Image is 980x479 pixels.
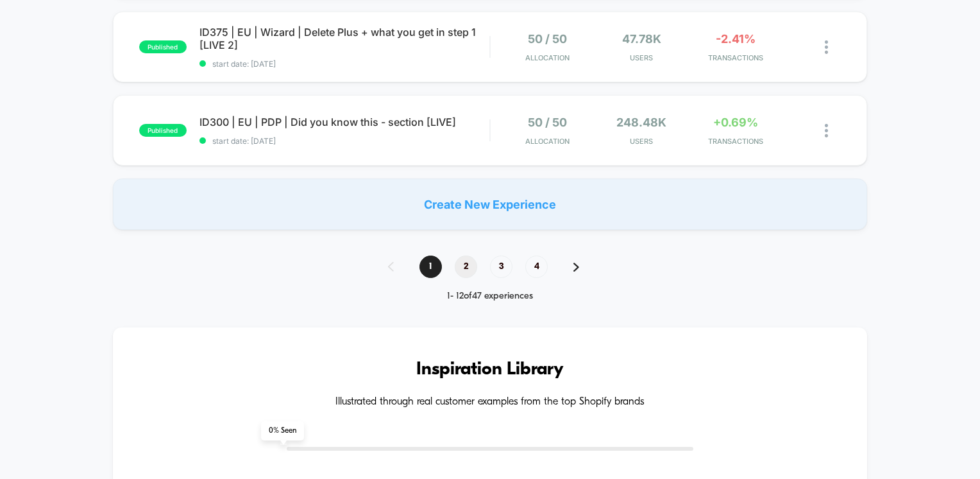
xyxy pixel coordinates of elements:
[199,136,490,146] span: start date: [DATE]
[139,40,187,53] span: published
[528,116,567,129] span: 50 / 50
[825,124,828,137] img: close
[825,40,828,54] img: close
[598,53,686,62] span: Users
[151,396,829,408] h4: Illustrated through real customer examples from the top Shopify brands
[261,421,304,440] span: 0 % Seen
[113,179,868,230] div: Create New Experience
[573,263,579,272] img: pagination forward
[598,137,686,146] span: Users
[199,59,490,69] span: start date: [DATE]
[419,256,442,278] span: 1
[691,53,779,62] span: TRANSACTIONS
[622,32,661,46] span: 47.78k
[528,32,567,46] span: 50 / 50
[713,116,758,129] span: +0.69%
[525,137,570,146] span: Allocation
[139,124,187,137] span: published
[716,32,756,46] span: -2.41%
[199,26,490,51] span: ID375 | EU | Wizard | Delete Plus + what you get in step 1 [LIVE 2]
[455,256,477,278] span: 2
[490,256,512,278] span: 3
[616,116,666,129] span: 248.48k
[691,137,779,146] span: TRANSACTIONS
[199,116,490,128] span: ID300 | EU | PDP | Did you know this - section [LIVE]
[525,53,570,62] span: Allocation
[525,256,548,278] span: 4
[151,360,829,380] h3: Inspiration Library
[375,291,605,302] div: 1 - 12 of 47 experiences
